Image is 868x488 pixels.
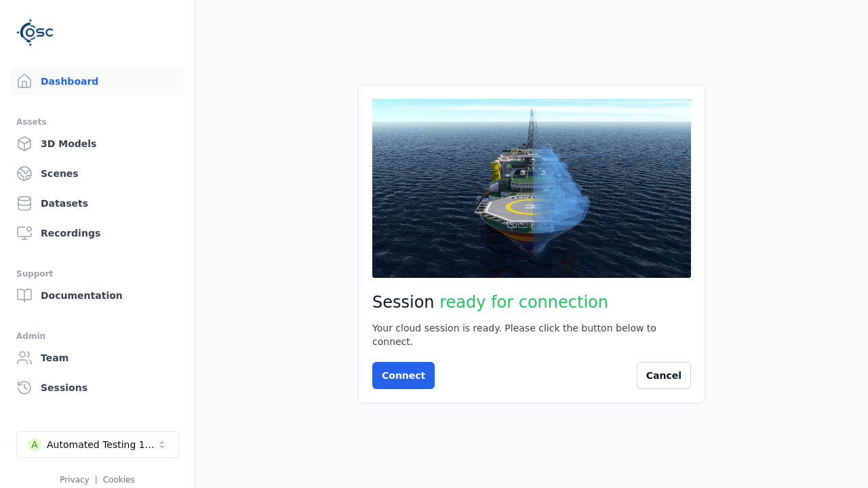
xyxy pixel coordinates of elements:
[372,321,691,348] div: Your cloud session is ready. Please click the button below to connect.
[11,282,184,309] a: Documentation
[637,362,691,389] button: Cancel
[11,68,184,95] a: Dashboard
[11,344,184,371] a: Team
[11,374,184,401] a: Sessions
[47,438,157,451] div: Automated Testing 1 - Playwright
[28,438,41,451] div: A
[16,266,178,282] div: Support
[16,114,178,130] div: Assets
[11,190,184,217] a: Datasets
[16,14,54,52] img: Logo
[11,160,184,187] a: Scenes
[372,291,691,313] h2: Session
[103,475,135,485] a: Cookies
[11,220,184,247] a: Recordings
[439,293,608,312] span: ready for connection
[372,362,435,389] button: Connect
[95,475,98,485] span: |
[11,130,184,157] a: 3D Models
[60,475,89,485] a: Privacy
[16,328,178,344] div: Admin
[16,431,179,458] button: Select a workspace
